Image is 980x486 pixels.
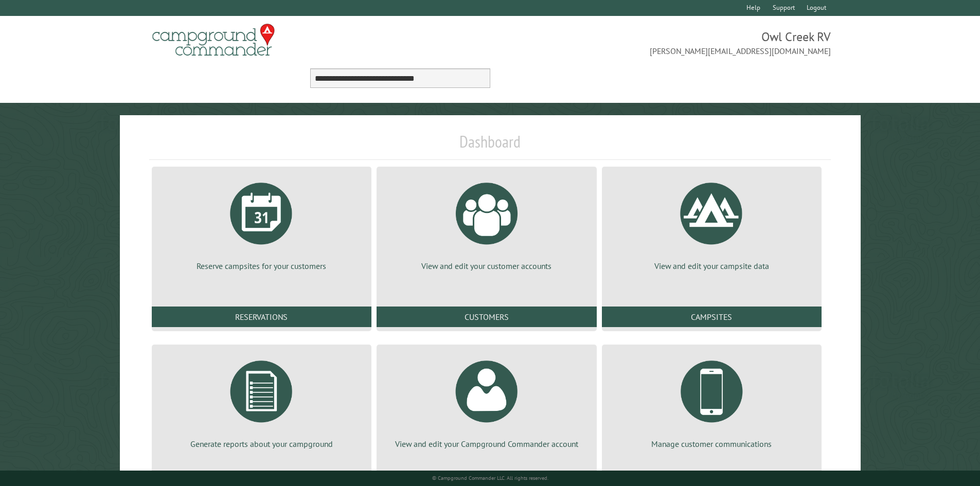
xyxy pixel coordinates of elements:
img: Campground Commander [149,20,278,60]
a: View and edit your campsite data [614,175,809,272]
a: Customers [377,307,596,327]
p: Reserve campsites for your customers [164,260,359,272]
p: View and edit your customer accounts [389,260,584,272]
p: Manage customer communications [614,438,809,449]
span: Owl Creek RV [PERSON_NAME][EMAIL_ADDRESS][DOMAIN_NAME] [490,28,831,57]
a: Reserve campsites for your customers [164,175,359,272]
a: View and edit your customer accounts [389,175,584,272]
h1: Dashboard [149,132,831,160]
p: View and edit your campsite data [614,260,809,272]
small: © Campground Commander LLC. All rights reserved. [432,475,548,481]
a: Manage customer communications [614,353,809,449]
a: Campsites [602,307,822,327]
a: Reservations [152,307,371,327]
a: Generate reports about your campground [164,353,359,449]
p: View and edit your Campground Commander account [389,438,584,449]
p: Generate reports about your campground [164,438,359,449]
a: View and edit your Campground Commander account [389,353,584,449]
